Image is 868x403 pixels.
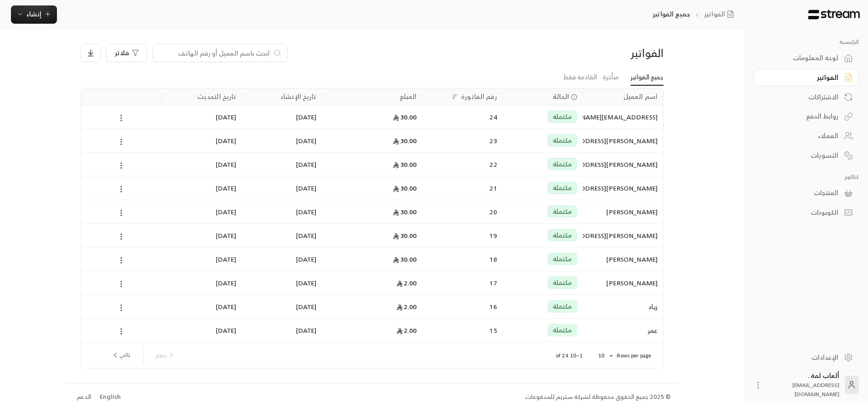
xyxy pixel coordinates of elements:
[328,200,417,223] div: 30.00
[247,153,316,176] div: [DATE]
[524,393,671,402] div: © 2025 جميع الحقوق محفوظة لشركة ستريم للمدفوعات.
[588,105,657,129] div: [EMAIL_ADDRESS][DOMAIN_NAME]
[553,254,572,263] span: مكتملة
[167,248,236,271] div: [DATE]
[328,295,417,318] div: 2.00
[588,200,657,223] div: [PERSON_NAME]
[553,92,570,101] span: الحالة
[754,38,859,46] p: الرئيسية
[754,348,859,366] a: الإعدادات
[247,129,316,152] div: [DATE]
[765,208,838,217] div: الكوبونات
[428,295,497,318] div: 16
[556,352,583,359] p: 1–10 of 24
[553,325,572,335] span: مكتملة
[588,248,657,271] div: [PERSON_NAME]
[428,176,497,200] div: 21
[400,91,417,102] div: المبلغ
[553,302,572,311] span: مكتملة
[197,91,236,102] div: تاريخ التحديث
[588,319,657,342] div: عمر
[428,319,497,342] div: 15
[247,105,316,129] div: [DATE]
[754,173,859,181] p: كتالوج
[588,295,657,318] div: زياد
[428,224,497,247] div: 19
[765,112,838,121] div: روابط الدفع
[603,69,619,85] a: متأخرة
[428,105,497,129] div: 24
[553,231,572,240] span: مكتملة
[754,146,859,164] a: التسويات
[807,10,861,20] img: Logo
[167,295,236,318] div: [DATE]
[553,207,572,216] span: مكتملة
[106,44,147,62] button: فلاتر
[652,9,738,19] nav: breadcrumb
[328,271,417,294] div: 2.00
[428,271,497,294] div: 17
[792,380,839,399] span: [EMAIL_ADDRESS][DOMAIN_NAME]
[765,151,838,160] div: التسويات
[754,204,859,222] a: الكوبونات
[159,48,270,58] input: ابحث باسم العميل أو رقم الهاتف
[247,224,316,247] div: [DATE]
[754,49,859,67] a: لوحة المعلومات
[167,153,236,176] div: [DATE]
[167,271,236,294] div: [DATE]
[247,200,316,223] div: [DATE]
[11,5,57,24] button: إنشاء
[553,136,572,145] span: مكتملة
[26,8,41,20] span: إنشاء
[765,353,838,362] div: الإعدادات
[108,347,134,363] button: next page
[553,183,572,192] span: مكتملة
[524,46,663,60] div: الفواتير
[704,9,738,19] a: الفواتير
[754,69,859,87] a: الفواتير
[588,224,657,247] div: [PERSON_NAME][EMAIL_ADDRESS][DOMAIN_NAME]
[623,91,657,102] div: اسم العميل
[616,352,651,359] p: Rows per page:
[461,91,497,102] div: رقم الفاتورة
[594,350,616,362] div: 10
[631,69,663,86] a: جميع الفواتير
[449,91,460,102] button: Sort
[247,248,316,271] div: [DATE]
[754,127,859,145] a: العملاء
[167,319,236,342] div: [DATE]
[588,176,657,200] div: [PERSON_NAME][EMAIL_ADDRESS][DOMAIN_NAME]
[765,73,838,82] div: الفواتير
[247,271,316,294] div: [DATE]
[553,112,572,121] span: مكتملة
[281,91,316,102] div: تاريخ الإنشاء
[328,224,417,247] div: 30.00
[247,176,316,200] div: [DATE]
[247,295,316,318] div: [DATE]
[115,50,129,56] span: فلاتر
[428,129,497,152] div: 23
[328,248,417,271] div: 30.00
[428,153,497,176] div: 22
[754,88,859,106] a: الاشتراكات
[652,9,690,19] p: جميع الفواتير
[167,105,236,129] div: [DATE]
[247,319,316,342] div: [DATE]
[588,271,657,294] div: [PERSON_NAME]
[167,200,236,223] div: [DATE]
[100,393,121,402] div: English
[328,176,417,200] div: 30.00
[328,153,417,176] div: 30.00
[428,200,497,223] div: 20
[167,129,236,152] div: [DATE]
[553,278,572,287] span: مكتملة
[754,184,859,202] a: المنتجات
[765,131,838,140] div: العملاء
[768,371,839,398] div: ألعاب لمة .
[328,319,417,342] div: 2.00
[765,188,838,197] div: المنتجات
[553,160,572,169] span: مكتملة
[765,53,838,62] div: لوحة المعلومات
[167,176,236,200] div: [DATE]
[328,105,417,129] div: 30.00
